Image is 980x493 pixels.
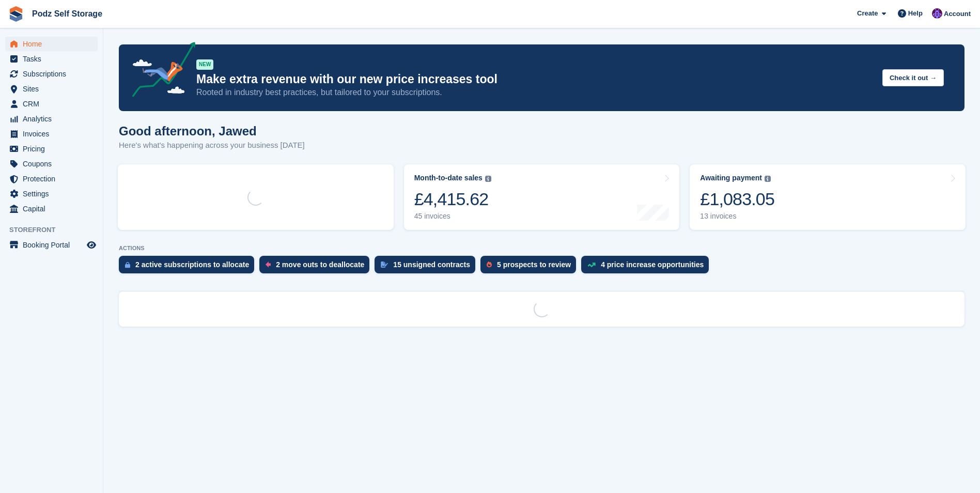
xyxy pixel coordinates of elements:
h1: Good afternoon, Jawed [119,124,305,138]
span: CRM [23,97,85,111]
img: stora-icon-8386f47178a22dfd0bd8f6a31ec36ba5ce8667c1dd55bd0f319d3a0aa187defe.svg [8,6,24,22]
div: 4 price increase opportunities [601,260,704,269]
div: Month-to-date sales [414,174,483,182]
div: 2 move outs to deallocate [276,260,364,269]
span: Tasks [23,52,85,66]
a: menu [5,67,98,81]
img: active_subscription_to_allocate_icon-d502201f5373d7db506a760aba3b589e785aa758c864c3986d89f69b8ff3... [125,261,130,268]
span: Pricing [23,142,85,156]
a: 2 active subscriptions to allocate [119,256,259,279]
p: Here's what's happening across your business [DATE] [119,140,305,151]
a: 5 prospects to review [480,256,581,279]
div: 45 invoices [414,212,491,221]
span: Create [857,8,878,19]
a: Preview store [85,239,98,251]
span: Home [23,37,85,51]
img: icon-info-grey-7440780725fd019a000dd9b08b2336e03edf1995a4989e88bcd33f0948082b44.svg [485,176,491,182]
a: menu [5,82,98,96]
a: menu [5,97,98,111]
a: menu [5,238,98,252]
img: price_increase_opportunities-93ffe204e8149a01c8c9dc8f82e8f89637d9d84a8eef4429ea346261dce0b2c0.svg [587,263,596,267]
span: Invoices [23,127,85,141]
a: Awaiting payment £1,083.05 13 invoices [690,164,966,230]
span: Sites [23,82,85,96]
a: Month-to-date sales £4,415.62 45 invoices [404,164,680,230]
span: Account [944,9,971,19]
span: Analytics [23,112,85,126]
div: NEW [196,59,213,70]
div: 15 unsigned contracts [393,260,470,269]
a: menu [5,172,98,186]
div: Awaiting payment [700,174,762,182]
img: move_outs_to_deallocate_icon-f764333ba52eb49d3ac5e1228854f67142a1ed5810a6f6cc68b1a99e826820c5.svg [266,261,271,268]
img: prospect-51fa495bee0391a8d652442698ab0144808aea92771e9ea1ae160a38d050c398.svg [487,261,492,268]
a: 2 move outs to deallocate [259,256,375,279]
a: 15 unsigned contracts [375,256,480,279]
span: Capital [23,202,85,216]
span: Coupons [23,157,85,171]
img: price-adjustments-announcement-icon-8257ccfd72463d97f412b2fc003d46551f7dbcb40ab6d574587a9cd5c0d94... [123,42,196,101]
button: Check it out → [882,69,944,86]
span: Protection [23,172,85,186]
a: menu [5,202,98,216]
span: Subscriptions [23,67,85,81]
div: 5 prospects to review [497,260,571,269]
div: £4,415.62 [414,189,491,210]
div: £1,083.05 [700,189,774,210]
a: Podz Self Storage [28,5,106,22]
img: icon-info-grey-7440780725fd019a000dd9b08b2336e03edf1995a4989e88bcd33f0948082b44.svg [765,176,771,182]
a: menu [5,112,98,126]
span: Storefront [9,225,103,235]
span: Help [908,8,923,19]
img: contract_signature_icon-13c848040528278c33f63329250d36e43548de30e8caae1d1a13099fd9432cc5.svg [381,261,388,268]
img: Jawed Chowdhary [932,8,942,19]
a: menu [5,157,98,171]
a: menu [5,142,98,156]
p: Rooted in industry best practices, but tailored to your subscriptions. [196,87,874,98]
a: 4 price increase opportunities [581,256,714,279]
div: 2 active subscriptions to allocate [135,260,249,269]
a: menu [5,127,98,141]
p: ACTIONS [119,245,965,252]
p: Make extra revenue with our new price increases tool [196,72,874,87]
div: 13 invoices [700,212,774,221]
a: menu [5,187,98,201]
span: Settings [23,187,85,201]
span: Booking Portal [23,238,85,252]
a: menu [5,37,98,51]
a: menu [5,52,98,66]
